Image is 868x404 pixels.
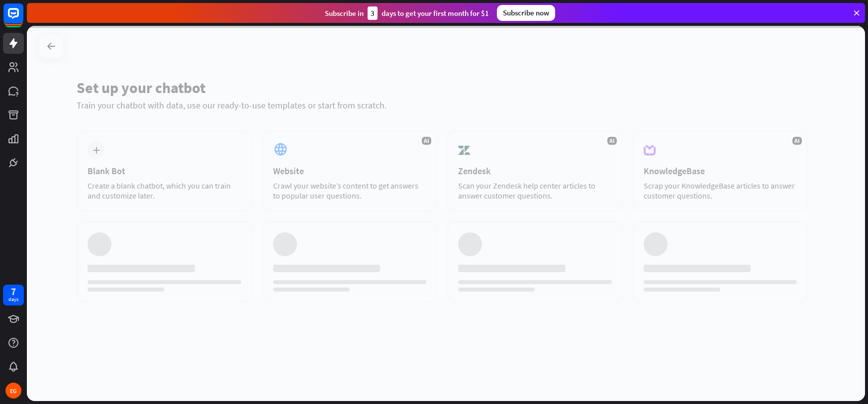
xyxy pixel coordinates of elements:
div: Subscribe now [497,5,555,21]
div: Subscribe in days to get your first month for $1 [325,6,489,20]
div: 3 [368,6,378,20]
a: 7 days [3,285,24,305]
div: days [8,296,18,303]
div: EG [5,383,21,399]
div: 7 [11,287,16,296]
